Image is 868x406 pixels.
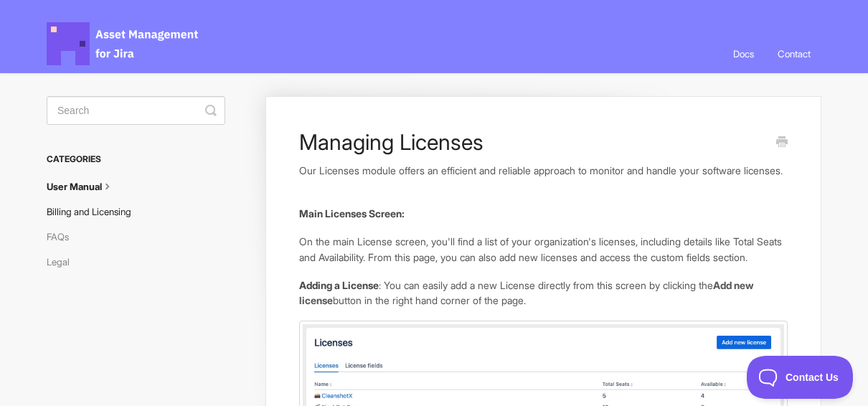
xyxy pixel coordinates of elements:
[299,279,379,291] strong: Adding a License
[47,250,80,273] a: Legal
[299,278,788,308] p: : You can easily add a new License directly from this screen by clicking the button in the right ...
[776,135,788,151] a: Print this Article
[299,129,766,155] h1: Managing Licenses
[722,34,765,73] a: Docs
[47,96,225,125] input: Search
[747,356,854,399] iframe: Toggle Customer Support
[47,200,142,223] a: Billing and Licensing
[299,234,788,265] p: On the main License screen, you'll find a list of your organization's licenses, including details...
[47,225,80,248] a: FAQs
[767,34,821,73] a: Contact
[47,22,200,65] span: Asset Management for Jira Docs
[299,163,788,179] p: Our Licenses module offers an efficient and reliable approach to monitor and handle your software...
[47,146,225,172] h3: Categories
[47,175,126,198] a: User Manual
[299,207,405,219] strong: Main Licenses Screen:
